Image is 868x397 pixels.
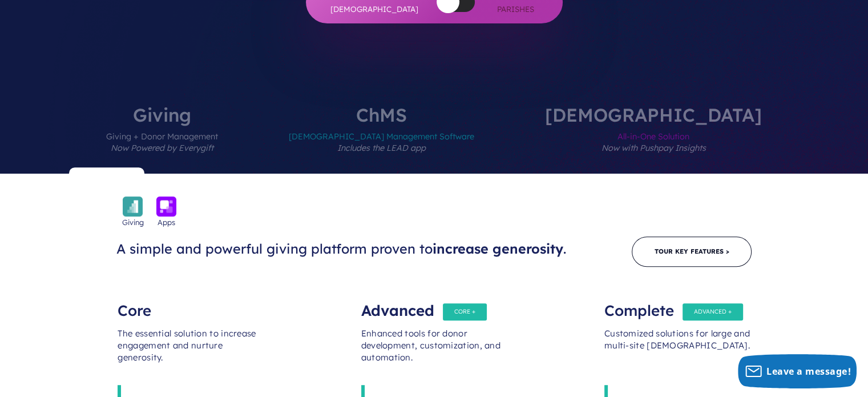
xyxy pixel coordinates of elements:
[361,316,507,385] div: Enhanced tools for donor development, customization, and automation.
[118,294,264,316] div: Core
[255,106,508,174] label: ChMS
[511,106,796,174] label: [DEMOGRAPHIC_DATA]
[738,354,857,388] button: Leave a message!
[601,143,706,153] em: Now with Pushpay Insights
[158,216,175,228] span: Apps
[156,197,176,216] img: icon_apps-bckgrnd-600x600-1.png
[122,216,144,228] span: Giving
[289,124,474,174] span: [DEMOGRAPHIC_DATA] Management Software
[123,197,143,216] img: icon_giving-bckgrnd-600x600-1.png
[632,236,752,267] a: Tour Key Features >
[118,316,264,385] div: The essential solution to increase engagement and nurture generosity.
[604,294,750,316] div: Complete
[361,294,507,316] div: Advanced
[604,316,750,385] div: Customized solutions for large and multi-site [DEMOGRAPHIC_DATA].
[545,124,762,174] span: All-in-One Solution
[766,365,851,378] span: Leave a message!
[116,240,578,258] h3: A simple and powerful giving platform proven to .
[106,124,218,174] span: Giving + Donor Management
[72,106,252,174] label: Giving
[111,143,213,153] em: Now Powered by Everygift
[433,240,563,257] span: increase generosity
[337,143,426,153] em: Includes the LEAD app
